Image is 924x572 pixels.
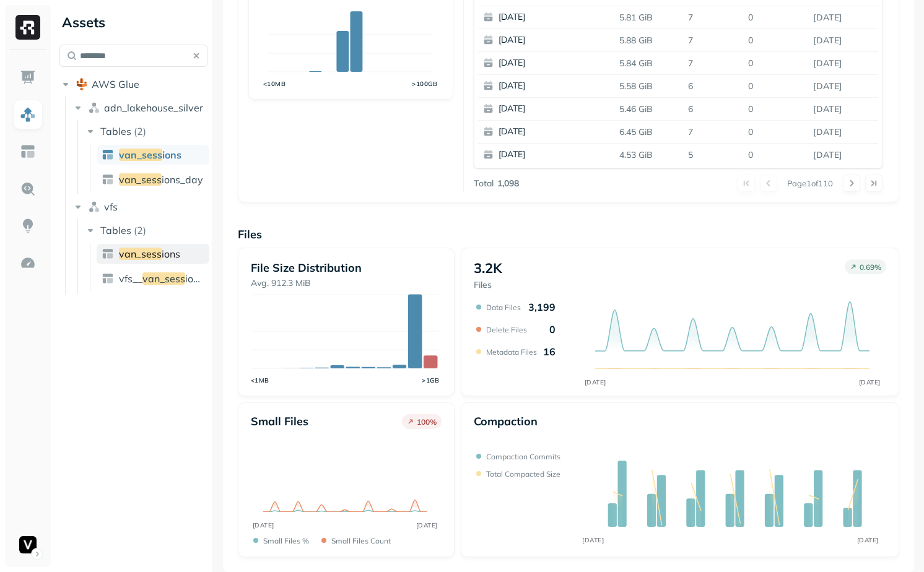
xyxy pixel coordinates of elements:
[263,80,286,88] tspan: <10MB
[743,76,808,97] p: 0
[499,57,619,69] p: [DATE]
[478,98,624,120] button: [DATE]
[743,144,808,166] p: 0
[474,259,502,277] p: 3.2K
[102,149,114,161] img: table
[486,452,560,461] p: Compaction commits
[808,76,878,97] p: Aug 17, 2025
[486,325,527,334] p: Delete Files
[808,144,878,166] p: Aug 17, 2025
[185,272,216,285] span: ion_ltv
[743,121,808,143] p: 0
[743,7,808,28] p: 0
[97,170,209,189] a: van_sessions_day
[743,30,808,51] p: 0
[416,521,438,529] tspan: [DATE]
[88,102,100,114] img: namespace
[72,98,208,118] button: adn_lakehouse_silver
[238,227,899,241] p: Files
[119,248,162,260] span: van_sess
[486,303,521,312] p: Data Files
[20,106,36,123] img: Assets
[20,218,36,234] img: Insights
[92,78,139,90] span: AWS Glue
[97,269,209,288] a: vfs__van_session_ltv
[614,98,684,120] p: 5.46 GiB
[102,248,114,260] img: table
[162,173,203,186] span: ions_day
[743,98,808,120] p: 0
[102,272,114,285] img: table
[162,149,181,161] span: ions
[104,102,203,114] span: adn_lakehouse_silver
[251,414,308,428] p: Small files
[478,29,624,51] button: [DATE]
[97,244,209,264] a: van_sessions
[417,417,437,427] p: 100 %
[478,52,624,74] button: [DATE]
[142,272,185,285] span: van_sess
[808,30,878,51] p: Aug 17, 2025
[499,149,619,161] p: [DATE]
[683,98,743,120] p: 6
[263,536,309,545] p: Small files %
[478,75,624,97] button: [DATE]
[499,126,619,138] p: [DATE]
[474,414,538,428] p: Compaction
[88,201,100,213] img: namespace
[20,255,36,271] img: Optimization
[422,376,440,384] tspan: >1GB
[683,7,743,28] p: 7
[251,277,441,289] p: Avg. 912.3 MiB
[614,53,684,74] p: 5.84 GiB
[808,7,878,28] p: Aug 17, 2025
[683,144,743,166] p: 5
[119,272,142,285] span: vfs__
[72,197,208,217] button: vfs
[499,11,619,24] p: [DATE]
[134,224,146,236] p: ( 2 )
[683,121,743,143] p: 7
[549,323,556,336] p: 0
[528,301,556,313] p: 3,199
[104,201,118,213] span: vfs
[743,53,808,74] p: 0
[614,30,684,51] p: 5.88 GiB
[162,248,180,260] span: ions
[19,536,37,553] img: Voodoo
[486,469,560,479] p: Total compacted size
[20,181,36,197] img: Query Explorer
[808,98,878,120] p: Aug 17, 2025
[15,15,40,40] img: Ryft
[84,220,209,240] button: Tables(2)
[499,80,619,92] p: [DATE]
[499,103,619,115] p: [DATE]
[251,261,441,275] p: File Size Distribution
[412,80,438,88] tspan: >100GB
[856,536,878,544] tspan: [DATE]
[614,121,684,143] p: 6.45 GiB
[499,34,619,46] p: [DATE]
[478,121,624,143] button: [DATE]
[102,173,114,186] img: table
[474,279,502,291] p: Files
[683,53,743,74] p: 7
[119,173,162,186] span: van_sess
[97,145,209,165] a: van_sessions
[134,125,146,137] p: ( 2 )
[59,74,207,94] button: AWS Glue
[614,76,684,97] p: 5.58 GiB
[543,345,556,358] p: 16
[808,121,878,143] p: Aug 17, 2025
[478,6,624,28] button: [DATE]
[474,178,494,189] p: Total
[486,347,537,357] p: Metadata Files
[808,53,878,74] p: Aug 17, 2025
[119,149,162,161] span: van_sess
[614,144,684,166] p: 4.53 GiB
[478,144,624,166] button: [DATE]
[497,178,519,189] p: 1,098
[20,144,36,160] img: Asset Explorer
[858,378,880,386] tspan: [DATE]
[860,262,881,272] p: 0.69 %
